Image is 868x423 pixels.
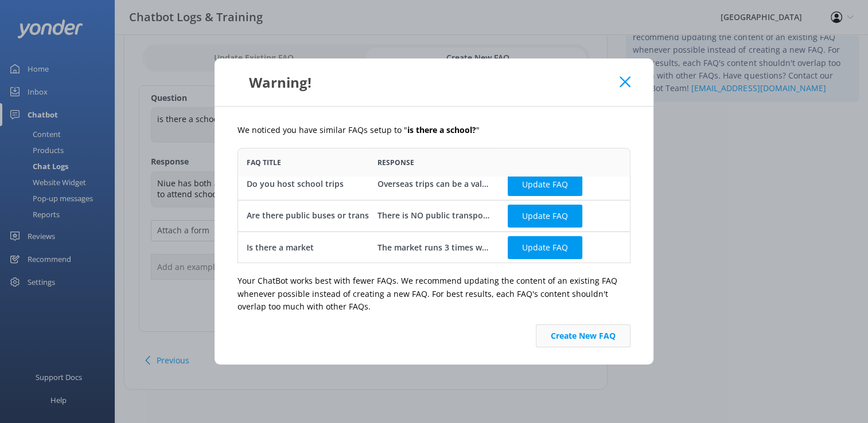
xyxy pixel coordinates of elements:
button: Update FAQ [508,205,582,228]
button: Create New FAQ [536,324,630,347]
div: row [238,232,630,263]
p: Your ChatBot works best with fewer FAQs. We recommend updating the content of an existing FAQ whe... [238,275,630,313]
div: There is NO public transport available on the island so we strongly recommend you hire a car or b... [377,209,491,222]
b: is there a school? [407,124,476,135]
div: Do you host school trips [247,178,344,190]
p: We noticed you have similar FAQs setup to " " [238,124,630,136]
span: Response [377,157,414,168]
div: Is there a market [247,241,314,254]
div: Are there public buses or transport [247,209,386,222]
div: row [238,200,630,232]
span: FAQ Title [247,157,281,168]
button: Update FAQ [508,173,582,196]
button: Update FAQ [508,236,582,259]
div: Warning! [238,73,620,92]
div: row [238,169,630,200]
div: grid [238,177,630,263]
button: Close [620,76,630,88]
div: The market runs 3 times weekly [DATE], [DATE] and [DATE] in the village of [GEOGRAPHIC_DATA], off... [377,241,491,254]
div: Overseas trips can be a valuable extension to classroom-based education. Give your students the c... [377,178,491,190]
